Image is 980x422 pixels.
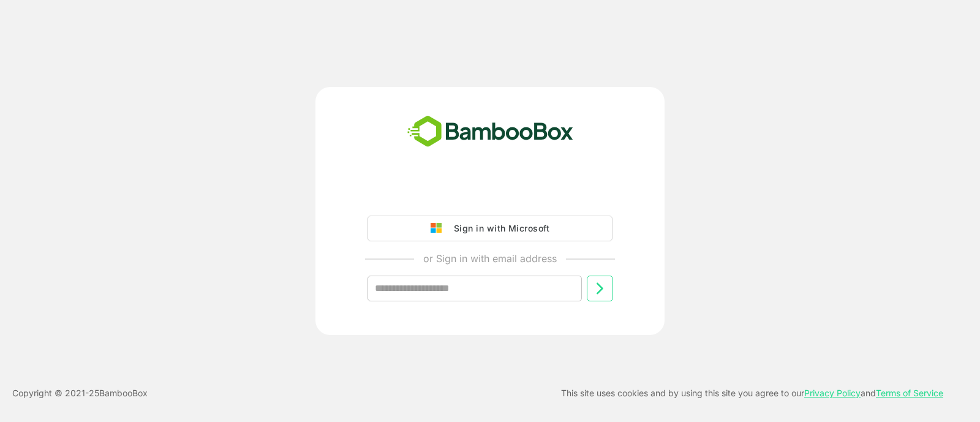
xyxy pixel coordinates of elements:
[876,388,943,398] a: Terms of Service
[401,111,580,152] img: bamboobox
[12,386,148,401] p: Copyright © 2021- 25 BambooBox
[367,216,612,241] button: Sign in with Microsoft
[431,223,448,234] img: google
[561,386,943,401] p: This site uses cookies and by using this site you agree to our and
[448,220,549,236] div: Sign in with Microsoft
[423,251,557,266] p: or Sign in with email address
[804,388,861,398] a: Privacy Policy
